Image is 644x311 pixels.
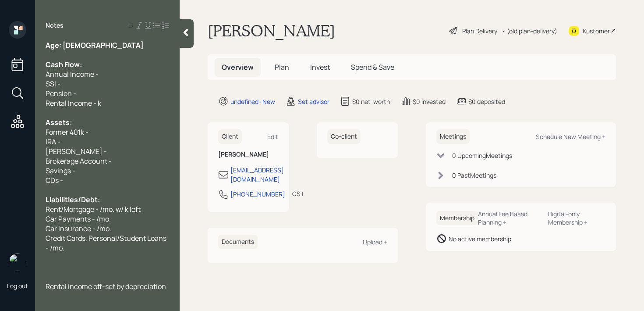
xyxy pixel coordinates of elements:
h6: Client [218,129,242,144]
div: Kustomer [583,26,610,36]
h6: Documents [218,235,258,249]
span: Rental income off-set by depreciation [46,282,166,291]
h6: Membership [436,211,478,225]
span: Overview [222,62,254,72]
div: $0 invested [413,97,446,106]
span: Brokerage Account - [46,156,112,166]
span: Pension - [46,89,76,98]
div: Edit [267,132,278,141]
div: Schedule New Meeting + [536,132,605,141]
span: Annual Income - [46,69,99,79]
h6: Co-client [327,129,361,144]
span: IRA - [46,137,60,147]
h6: Meetings [436,129,470,144]
span: Savings - [46,166,75,175]
div: Annual Fee Based Planning + [478,210,541,226]
span: Liabilities/Debt: [46,195,100,204]
span: [PERSON_NAME] - [46,147,107,156]
span: Credit Cards, Personal/Student Loans - /mo. [46,233,168,253]
h6: [PERSON_NAME] [218,151,278,158]
span: Former 401k - [46,127,88,137]
div: Plan Delivery [462,26,497,36]
span: Car Insurance - /mo. [46,224,111,233]
div: • (old plan-delivery) [502,26,557,36]
span: Rent/Mortgage - /mo. w/ k left [46,204,141,214]
div: Log out [7,282,28,290]
span: Invest [310,62,330,72]
h1: [PERSON_NAME] [208,21,335,40]
img: retirable_logo.png [9,254,26,271]
div: [EMAIL_ADDRESS][DOMAIN_NAME] [230,165,284,184]
span: Cash Flow: [46,60,82,69]
div: [PHONE_NUMBER] [230,189,285,199]
div: Digital-only Membership + [548,210,605,226]
div: Upload + [363,238,387,246]
span: CDs - [46,175,63,185]
span: Plan [275,62,289,72]
div: Set advisor [298,97,329,106]
div: CST [292,189,304,198]
div: $0 deposited [468,97,505,106]
div: No active membership [449,234,511,243]
span: Rental Income - k [46,98,101,108]
div: 0 Past Meeting s [452,171,496,180]
span: SSI - [46,79,60,89]
label: Notes [46,21,64,30]
div: undefined · New [230,97,275,106]
div: 0 Upcoming Meeting s [452,151,512,160]
span: Age: [DEMOGRAPHIC_DATA] [46,40,144,50]
span: Spend & Save [351,62,394,72]
div: $0 net-worth [352,97,390,106]
span: Car Payments - /mo. [46,214,111,224]
span: Assets: [46,118,72,127]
